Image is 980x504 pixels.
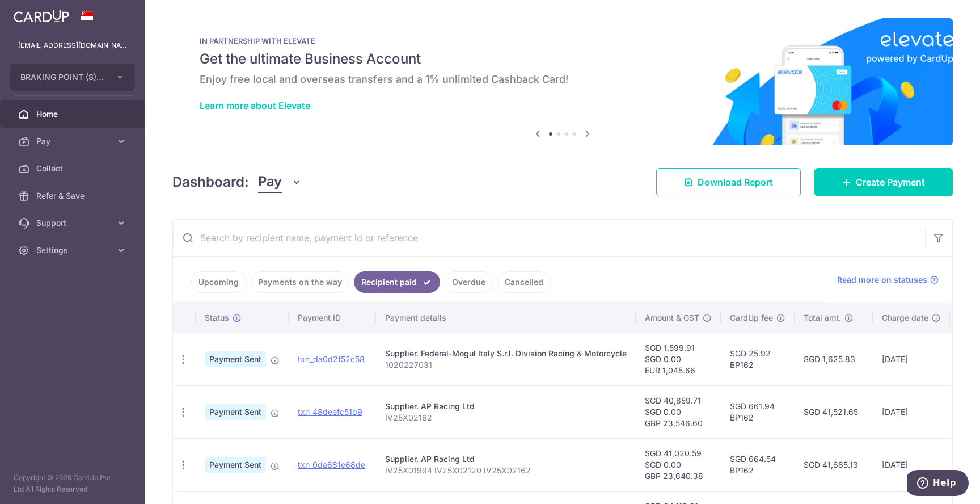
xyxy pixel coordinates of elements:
[200,73,926,86] h6: Enjoy free local and overseas transfers and a 1% unlimited Cashback Card!
[205,457,266,473] span: Payment Sent
[298,460,365,469] a: txn_0da681e68de
[172,172,249,192] h4: Dashboard:
[636,438,721,491] td: SGD 41,020.59 SGD 0.00 GBP 23,640.38
[258,171,302,193] button: Pay
[385,359,627,371] p: 1020227031
[354,271,440,293] a: Recipient paid
[907,470,969,498] iframe: Opens a widget where you can find more information
[856,175,925,189] span: Create Payment
[385,465,627,476] p: IV25X01994 IV25X02120 IV25X02162
[795,333,873,385] td: SGD 1,625.83
[20,72,104,83] span: BRAKING POINT (S) PTE. LTD.
[385,401,627,412] div: Supplier. AP Racing Ltd
[873,438,950,491] td: [DATE]
[200,50,926,68] h5: Get the ultimate Business Account
[191,271,246,293] a: Upcoming
[205,404,266,420] span: Payment Sent
[636,333,721,385] td: SGD 1,599.91 SGD 0.00 EUR 1,045.66
[804,312,841,324] span: Total amt.
[14,9,69,23] img: CardUp
[656,168,801,196] a: Download Report
[445,271,493,293] a: Overdue
[873,385,950,438] td: [DATE]
[837,274,927,285] span: Read more on statuses
[298,354,365,364] a: txn_da0d2f52c58
[698,175,773,189] span: Download Report
[36,136,111,147] span: Pay
[385,453,627,465] div: Supplier. AP Racing Ltd
[200,36,926,45] p: IN PARTNERSHIP WITH ELEVATE
[172,18,953,145] img: Renovation banner
[837,274,939,285] a: Read more on statuses
[36,190,111,201] span: Refer & Save
[730,312,773,324] span: CardUp fee
[385,412,627,423] p: IV25X02162
[795,385,873,438] td: SGD 41,521.65
[795,438,873,491] td: SGD 41,685.13
[721,438,795,491] td: SGD 664.54 BP162
[289,303,376,333] th: Payment ID
[205,312,229,324] span: Status
[497,271,551,293] a: Cancelled
[18,40,127,51] p: [EMAIL_ADDRESS][DOMAIN_NAME]
[36,217,111,229] span: Support
[251,271,349,293] a: Payments on the way
[36,163,111,174] span: Collect
[721,333,795,385] td: SGD 25.92 BP162
[36,245,111,256] span: Settings
[645,312,699,324] span: Amount & GST
[200,100,310,111] a: Learn more about Elevate
[10,64,135,91] button: BRAKING POINT (S) PTE. LTD.
[721,385,795,438] td: SGD 661.94 BP162
[873,333,950,385] td: [DATE]
[36,108,111,120] span: Home
[376,303,636,333] th: Payment details
[258,171,282,193] span: Pay
[385,348,627,359] div: Supplier. Federal-Mogul Italy S.r.l. Division Racing & Motorcycle
[636,385,721,438] td: SGD 40,859.71 SGD 0.00 GBP 23,546.60
[298,407,362,417] a: txn_48deefc51b9
[205,351,266,367] span: Payment Sent
[882,312,928,324] span: Charge date
[173,220,925,256] input: Search by recipient name, payment id or reference
[814,168,953,196] a: Create Payment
